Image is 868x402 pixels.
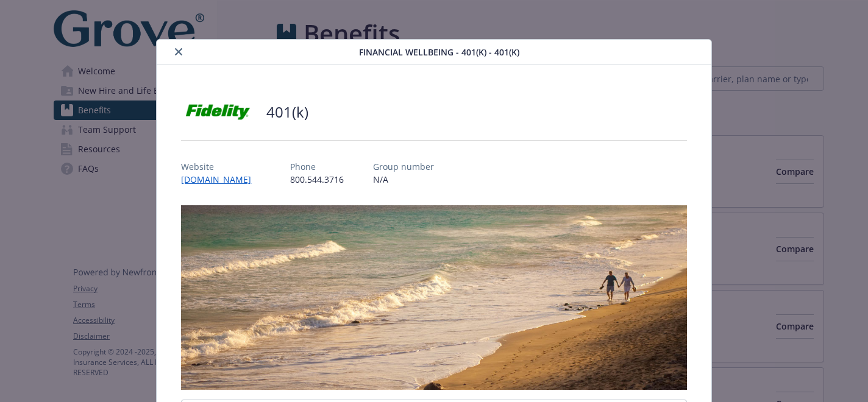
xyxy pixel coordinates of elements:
img: banner [181,205,686,390]
p: Website [181,160,261,173]
img: Fidelity Investments [181,94,254,130]
p: Phone [290,160,344,173]
a: [DOMAIN_NAME] [181,174,261,185]
button: close [171,44,186,59]
h2: 401(k) [266,102,308,122]
p: 800.544.3716 [290,173,344,186]
p: Group number [373,160,434,173]
p: N/A [373,173,434,186]
span: Financial Wellbeing - 401(k) - 401(k) [359,46,519,58]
